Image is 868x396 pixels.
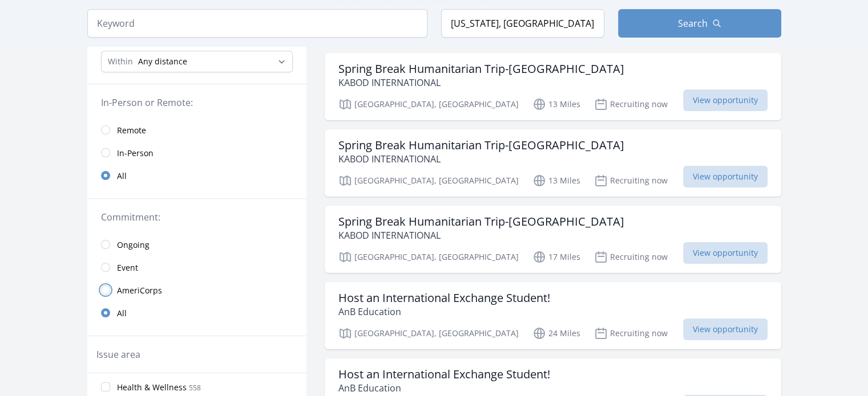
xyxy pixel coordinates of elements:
span: View opportunity [683,319,768,340]
span: View opportunity [683,242,768,264]
p: 17 Miles [532,250,580,264]
span: Remote [117,125,146,136]
h3: Host an International Exchange Student! [338,368,550,381]
p: KABOD INTERNATIONAL [338,228,624,242]
h3: Host an International Exchange Student! [338,291,550,305]
p: 24 Miles [532,326,580,340]
p: [GEOGRAPHIC_DATA], [GEOGRAPHIC_DATA] [338,97,519,111]
a: Ongoing [87,233,306,256]
span: AmeriCorps [117,285,162,296]
a: Host an International Exchange Student! AnB Education [GEOGRAPHIC_DATA], [GEOGRAPHIC_DATA] 24 Mil... [325,282,781,349]
span: View opportunity [683,89,768,111]
p: AnB Education [338,305,550,319]
a: All [87,301,306,324]
p: 13 Miles [532,97,580,111]
select: Search Radius [101,51,293,72]
p: Recruiting now [594,97,668,111]
p: [GEOGRAPHIC_DATA], [GEOGRAPHIC_DATA] [338,326,519,340]
p: Recruiting now [594,250,668,264]
h3: Spring Break Humanitarian Trip-[GEOGRAPHIC_DATA] [338,138,624,152]
h3: Spring Break Humanitarian Trip-[GEOGRAPHIC_DATA] [338,215,624,228]
a: Spring Break Humanitarian Trip-[GEOGRAPHIC_DATA] KABOD INTERNATIONAL [GEOGRAPHIC_DATA], [GEOGRAPH... [325,206,781,273]
span: Search [678,17,708,30]
span: All [117,170,127,182]
a: Remote [87,119,306,141]
a: Spring Break Humanitarian Trip-[GEOGRAPHIC_DATA] KABOD INTERNATIONAL [GEOGRAPHIC_DATA], [GEOGRAPH... [325,53,781,120]
a: Event [87,256,306,279]
span: Ongoing [117,239,150,251]
span: 558 [189,383,201,393]
p: Recruiting now [594,174,668,187]
span: In-Person [117,148,154,159]
p: AnB Education [338,381,550,395]
p: [GEOGRAPHIC_DATA], [GEOGRAPHIC_DATA] [338,174,519,187]
span: Health & Wellness [117,382,187,393]
h3: Spring Break Humanitarian Trip-[GEOGRAPHIC_DATA] [338,62,624,76]
button: Search [618,9,781,38]
p: 13 Miles [532,174,580,187]
span: View opportunity [683,166,768,187]
legend: Issue area [96,348,140,361]
p: KABOD INTERNATIONAL [338,76,624,89]
a: All [87,164,306,187]
p: KABOD INTERNATIONAL [338,152,624,166]
p: [GEOGRAPHIC_DATA], [GEOGRAPHIC_DATA] [338,250,519,264]
span: Event [117,262,138,273]
p: Recruiting now [594,326,668,340]
a: In-Person [87,141,306,164]
legend: Commitment: [101,210,293,224]
legend: In-Person or Remote: [101,96,293,109]
input: Keyword [87,9,427,38]
input: Health & Wellness 558 [101,382,110,391]
a: Spring Break Humanitarian Trip-[GEOGRAPHIC_DATA] KABOD INTERNATIONAL [GEOGRAPHIC_DATA], [GEOGRAPH... [325,129,781,197]
a: AmeriCorps [87,279,306,301]
input: Location [441,9,604,38]
span: All [117,308,127,319]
